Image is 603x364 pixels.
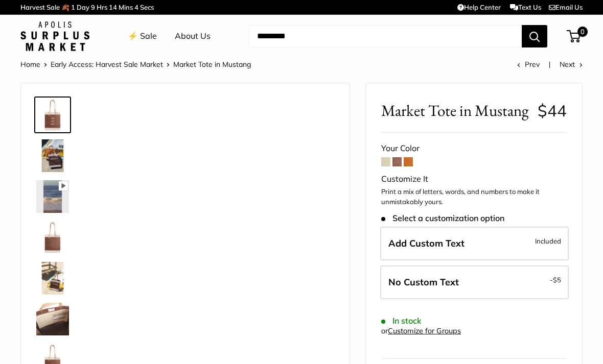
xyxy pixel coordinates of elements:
[577,27,588,37] span: 0
[91,3,95,11] span: 9
[36,303,69,335] img: Market Tote in Mustang
[34,96,71,133] a: Market Tote in Mustang
[51,60,163,69] a: Early Access: Harvest Sale Market
[34,137,71,174] a: Market Tote in Mustang
[568,30,581,42] a: 0
[71,3,75,11] span: 1
[388,326,461,335] a: Customize for Groups
[388,276,459,288] span: No Custom Text
[34,219,71,256] a: Market Tote in Mustang
[381,187,567,207] p: Print a mix of letters, words, and numbers to make it unmistakably yours.
[381,141,567,156] div: Your Color
[560,60,583,69] a: Next
[381,101,530,120] span: Market Tote in Mustang
[36,139,69,172] img: Market Tote in Mustang
[20,58,251,71] nav: Breadcrumb
[535,235,561,247] span: Included
[522,25,547,47] button: Search
[128,29,157,44] a: ⚡️ Sale
[34,178,71,215] a: Market Tote in Mustang
[36,221,69,254] img: Market Tote in Mustang
[34,260,71,297] a: Market Tote in Mustang
[119,3,133,11] span: Mins
[549,3,583,11] a: Email Us
[34,301,71,337] a: Market Tote in Mustang
[36,180,69,213] img: Market Tote in Mustang
[517,60,540,69] a: Prev
[77,3,89,11] span: Day
[97,3,107,11] span: Hrs
[510,3,541,11] a: Text Us
[380,227,569,260] label: Add Custom Text
[175,29,211,44] a: About Us
[380,265,569,299] label: Leave Blank
[109,3,117,11] span: 14
[20,60,40,69] a: Home
[20,21,89,51] img: Apolis: Surplus Market
[381,213,504,223] span: Select a customization option
[173,60,251,69] span: Market Tote in Mustang
[553,276,561,284] span: $5
[388,237,465,249] span: Add Custom Text
[550,274,561,286] span: -
[249,25,522,47] input: Search...
[381,316,422,326] span: In stock
[457,3,501,11] a: Help Center
[538,101,567,120] span: $44
[381,324,461,338] div: or
[134,3,138,11] span: 4
[36,99,69,131] img: Market Tote in Mustang
[36,262,69,295] img: Market Tote in Mustang
[381,172,567,187] div: Customize It
[140,3,154,11] span: Secs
